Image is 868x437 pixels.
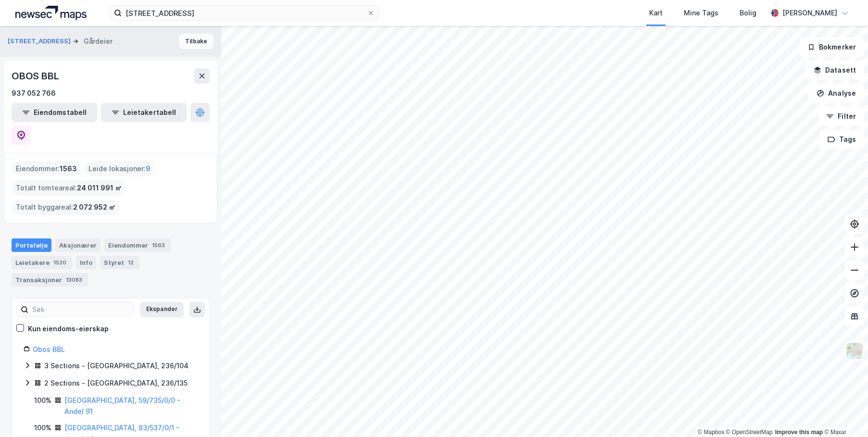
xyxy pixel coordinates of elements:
[775,429,823,436] a: Improve this map
[12,238,51,252] div: Portefølje
[12,273,88,287] div: Transaksjoner
[12,200,119,215] div: Totalt byggareal :
[51,258,68,267] div: 1520
[12,180,126,196] div: Totalt tomteareal :
[649,7,663,19] div: Kart
[726,429,773,436] a: OpenStreetMap
[740,7,756,19] div: Bolig
[12,256,72,269] div: Leietakere
[64,396,180,416] a: [GEOGRAPHIC_DATA], 59/735/0/0 - Andel 91
[44,377,188,389] div: 2 Sections - [GEOGRAPHIC_DATA], 236/135
[84,36,113,47] div: Gårdeier
[101,103,187,122] button: Leietakertabell
[146,163,151,175] span: 9
[33,345,65,353] a: Obos BBL
[104,238,171,252] div: Eiendommer
[799,37,864,57] button: Bokmerker
[820,391,868,437] iframe: Chat Widget
[808,84,864,103] button: Analyse
[819,130,864,149] button: Tags
[126,258,136,267] div: 12
[140,302,184,317] button: Ekspander
[845,342,864,360] img: Z
[12,87,56,99] div: 937 052 766
[34,395,51,406] div: 100%
[55,238,101,252] div: Aksjonærer
[77,182,122,194] span: 24 011 991 ㎡
[805,61,864,80] button: Datasett
[12,103,97,122] button: Eiendomstabell
[818,107,864,126] button: Filter
[100,256,139,269] div: Styret
[85,161,154,176] div: Leide lokasjoner :
[12,68,61,84] div: OBOS BBL
[64,275,84,285] div: 13083
[73,201,115,213] span: 2 072 952 ㎡
[684,7,718,19] div: Mine Tags
[60,163,77,175] span: 1563
[8,37,73,46] button: [STREET_ADDRESS]
[12,161,81,176] div: Eiendommer :
[28,302,134,317] input: Søk
[698,429,724,436] a: Mapbox
[44,360,189,372] div: 3 Sections - [GEOGRAPHIC_DATA], 236/104
[34,422,51,434] div: 100%
[820,391,868,437] div: Kontrollprogram for chat
[782,7,837,19] div: [PERSON_NAME]
[122,6,367,20] input: Søk på adresse, matrikkel, gårdeiere, leietakere eller personer
[150,240,167,250] div: 1563
[76,256,96,269] div: Info
[28,323,109,335] div: Kun eiendoms-eierskap
[179,34,214,49] button: Tilbake
[15,6,87,20] img: logo.a4113a55bc3d86da70a041830d287a7e.svg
